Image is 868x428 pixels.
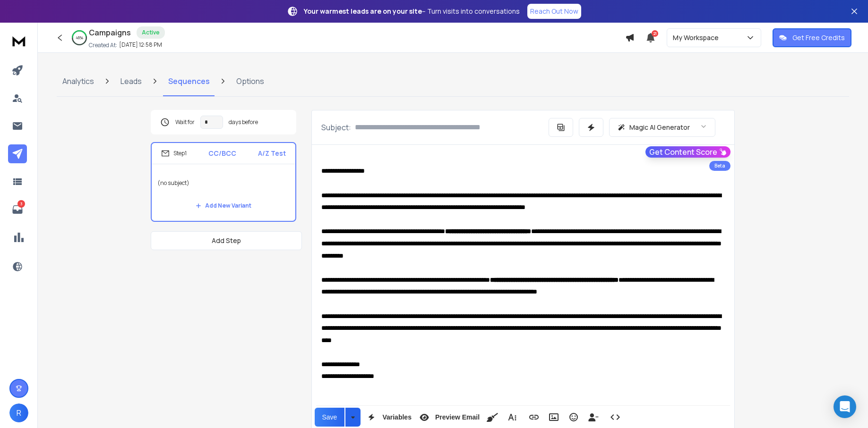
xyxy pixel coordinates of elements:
[545,408,563,427] button: Insert Image (⌘P)
[9,403,28,422] button: R
[137,26,165,39] div: Active
[17,200,25,208] p: 3
[645,146,730,158] button: Get Content Score
[163,66,215,96] a: Sequences
[188,196,259,215] button: Add New Variant
[629,123,690,132] p: Magic AI Generator
[120,76,142,87] p: Leads
[362,408,413,427] button: Variables
[834,395,856,418] div: Open Intercom Messenger
[76,35,83,41] p: 46 %
[229,118,258,126] p: days before
[584,408,602,427] button: Insert Unsubscribe Link
[161,149,187,158] div: Step 1
[792,33,845,42] p: Get Free Credits
[483,408,501,427] button: Clean HTML
[304,7,422,16] strong: Your warmest leads are on your site
[231,66,270,96] a: Options
[606,408,624,427] button: Code View
[157,170,290,196] p: (no subject)
[709,161,730,171] div: Beta
[258,149,286,158] p: A/Z Test
[525,408,543,427] button: Insert Link (⌘K)
[673,33,722,42] p: My Workspace
[119,41,162,49] p: [DATE] 12:58 PM
[565,408,583,427] button: Emoticons
[527,4,581,19] a: Reach Out Now
[9,32,28,50] img: logo
[57,66,100,96] a: Analytics
[236,76,264,87] p: Options
[8,200,27,219] a: 3
[530,7,578,16] p: Reach Out Now
[503,408,521,427] button: More Text
[304,7,520,16] p: – Turn visits into conversations
[151,231,302,250] button: Add Step
[151,142,296,222] li: Step1CC/BCCA/Z Test(no subject)Add New Variant
[89,42,117,49] p: Created At:
[208,149,236,158] p: CC/BCC
[175,118,195,126] p: Wait for
[380,413,413,421] span: Variables
[415,408,481,427] button: Preview Email
[433,413,481,421] span: Preview Email
[321,122,351,133] p: Subject:
[773,28,851,47] button: Get Free Credits
[315,408,345,427] button: Save
[168,76,210,87] p: Sequences
[609,118,715,137] button: Magic AI Generator
[62,76,94,87] p: Analytics
[89,27,131,38] h1: Campaigns
[652,30,658,37] span: 21
[115,66,147,96] a: Leads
